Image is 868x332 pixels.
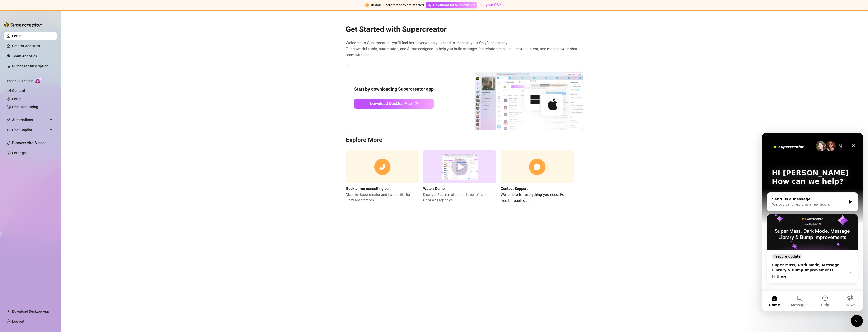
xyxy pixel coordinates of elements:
span: Download Desktop App [12,309,49,313]
a: Setup [12,34,21,38]
a: Discover Viral Videos [12,141,46,145]
a: Download Desktop Apparrow-up [354,99,434,109]
a: Purchase Subscription [12,62,53,70]
a: Download for Windows PC [426,2,477,8]
span: Chat Copilot [12,126,48,134]
img: supercreator demo [423,150,496,183]
a: not your OS? [479,3,501,7]
span: Izzy AI Chatter [7,79,33,84]
strong: Book a free consulting call [346,186,391,191]
h2: Get Started with Supercreator [346,25,583,34]
h3: Explore More [346,136,583,144]
strong: Watch Demo [423,186,445,191]
img: AI Chatter [35,77,42,84]
span: Install Supercreator to get started [371,3,424,7]
a: Settings [12,151,26,155]
strong: Contact Support [501,186,528,191]
span: Automations [12,116,48,124]
span: We’re here for everything you need. Feel free to reach out! [501,192,574,204]
img: consulting call [346,150,419,183]
a: Book a free consulting callDiscover Supercreator and its benefits for OnlyFanscreators [346,150,419,204]
span: Discover Supercreator and its benefits for OnlyFans agencies. [423,192,496,203]
a: Team Analytics [12,54,37,58]
iframe: Intercom live chat [762,133,863,311]
span: windows [428,3,431,7]
img: Chat Copilot [7,128,10,132]
img: logo-BBDzfeDw.svg [4,22,42,27]
a: Watch DemoDiscover Supercreator and its benefits for OnlyFans agencies. [423,150,496,204]
span: download [7,309,11,313]
img: download app [456,64,583,130]
span: Download for Windows PC [433,2,475,8]
a: Chat Monitoring [12,105,38,109]
a: Setup [12,97,21,101]
a: Creator Analytics [12,42,53,50]
strong: Start by downloading Supercreator app [354,86,434,92]
span: arrow-up [414,100,419,106]
a: Content [12,89,25,93]
span: Discover Supercreator and its benefits for OnlyFans creators [346,192,419,203]
span: thunderbolt [7,118,11,122]
iframe: Intercom live chat [851,315,863,327]
span: Welcome to Supercreator - you’ll find here everything you need to manage your OnlyFans agency. Ou... [346,40,583,58]
img: contact support [501,150,574,183]
span: exclamation-circle [365,3,369,7]
span: Download Desktop App [370,100,412,107]
a: Log out [12,319,24,323]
